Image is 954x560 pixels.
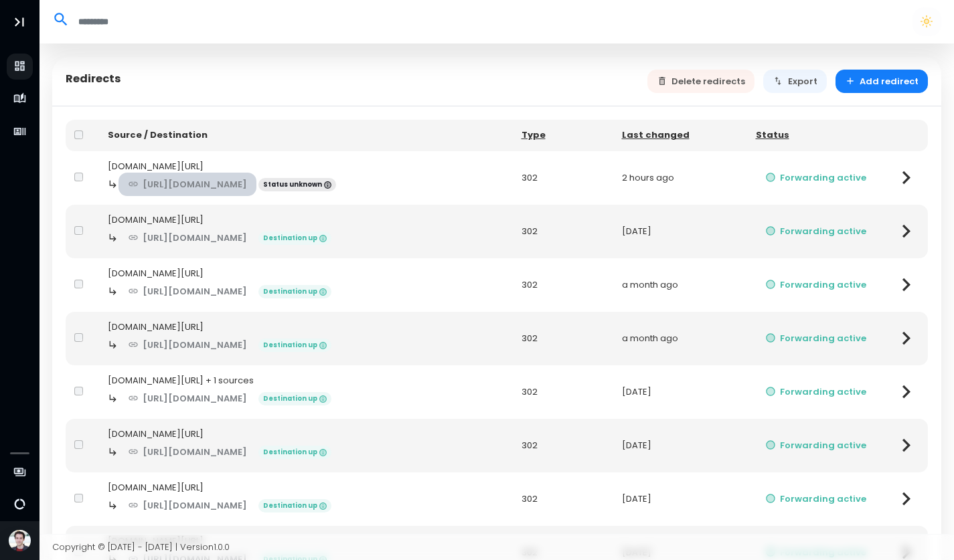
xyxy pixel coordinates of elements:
[7,9,32,35] button: Toggle Aside
[52,541,230,553] span: Copyright © [DATE] - [DATE] | Version 1.0.0
[613,205,747,258] td: [DATE]
[118,440,257,464] a: [URL][DOMAIN_NAME]
[258,499,331,512] span: Destination up
[513,120,613,151] th: Type
[756,326,876,350] button: Forwarding active
[756,166,876,189] button: Forwarding active
[613,419,747,472] td: [DATE]
[756,380,876,403] button: Forwarding active
[258,231,331,245] span: Destination up
[513,258,613,312] td: 302
[258,178,336,191] span: Status unknown
[258,446,331,459] span: Destination up
[108,374,504,387] div: [DOMAIN_NAME][URL] + 1 sources
[108,213,504,227] div: [DOMAIN_NAME][URL]
[108,320,504,334] div: [DOMAIN_NAME][URL]
[108,267,504,280] div: [DOMAIN_NAME][URL]
[258,392,331,405] span: Destination up
[513,419,613,472] td: 302
[613,365,747,419] td: [DATE]
[118,280,257,303] a: [URL][DOMAIN_NAME]
[756,434,876,457] button: Forwarding active
[99,120,513,151] th: Source / Destination
[756,487,876,510] button: Forwarding active
[118,333,257,357] a: [URL][DOMAIN_NAME]
[513,365,613,419] td: 302
[756,273,876,296] button: Forwarding active
[747,120,885,151] th: Status
[108,160,504,173] div: [DOMAIN_NAME][URL]
[513,312,613,365] td: 302
[513,205,613,258] td: 302
[118,387,257,410] a: [URL][DOMAIN_NAME]
[836,70,929,93] button: Add redirect
[613,120,747,151] th: Last changed
[258,285,331,298] span: Destination up
[118,173,257,196] a: [URL][DOMAIN_NAME]
[118,226,257,250] a: [URL][DOMAIN_NAME]
[513,472,613,526] td: 302
[613,312,747,365] td: a month ago
[118,494,257,517] a: [URL][DOMAIN_NAME]
[613,472,747,526] td: [DATE]
[9,530,31,552] img: Avatar
[108,481,504,494] div: [DOMAIN_NAME][URL]
[66,72,121,86] h5: Redirects
[613,151,747,205] td: 2 hours ago
[513,151,613,205] td: 302
[756,219,876,243] button: Forwarding active
[258,339,331,352] span: Destination up
[108,428,504,441] div: [DOMAIN_NAME][URL]
[613,258,747,312] td: a month ago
